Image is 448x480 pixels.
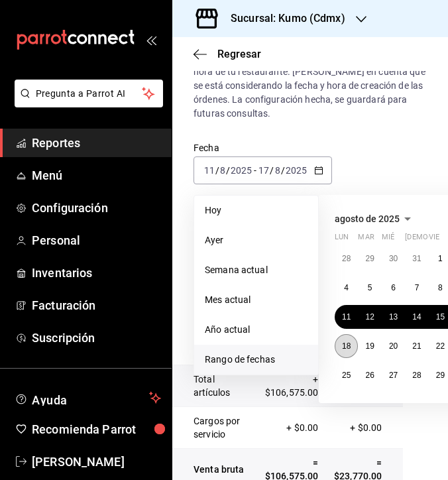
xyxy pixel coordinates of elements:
td: + $106,575.00 [256,365,325,407]
span: Ayuda [32,390,144,406]
button: 12 de agosto de 2025 [358,305,381,329]
abbr: 7 de agosto de 2025 [415,283,420,292]
button: Pregunta a Parrot AI [15,80,163,107]
abbr: viernes [429,233,439,247]
button: Regresar [194,48,261,60]
abbr: 18 de agosto de 2025 [342,341,351,351]
p: Resumen [172,324,403,339]
td: + $0.00 [326,407,404,449]
abbr: 31 de julio de 2025 [412,254,421,263]
abbr: 19 de agosto de 2025 [365,341,374,351]
abbr: martes [358,233,374,247]
abbr: 20 de agosto de 2025 [389,341,398,351]
button: 11 de agosto de 2025 [335,305,358,329]
button: 29 de julio de 2025 [358,247,381,270]
span: Menú [32,166,161,184]
abbr: 6 de agosto de 2025 [391,283,396,292]
button: 27 de agosto de 2025 [382,363,405,387]
span: Personal [32,231,161,249]
abbr: 4 de agosto de 2025 [344,283,349,292]
span: Reportes [32,134,161,152]
td: + $0.00 [256,407,325,449]
abbr: 25 de agosto de 2025 [342,371,351,380]
button: 13 de agosto de 2025 [382,305,405,329]
button: 20 de agosto de 2025 [382,334,405,358]
input: ---- [285,165,308,176]
button: 6 de agosto de 2025 [382,276,405,300]
button: 7 de agosto de 2025 [405,276,428,300]
span: / [281,165,285,176]
button: 18 de agosto de 2025 [335,334,358,358]
abbr: 30 de julio de 2025 [389,254,398,263]
abbr: 14 de agosto de 2025 [412,312,421,322]
input: -- [219,165,226,176]
abbr: 1 de agosto de 2025 [438,254,443,263]
abbr: 15 de agosto de 2025 [436,312,445,322]
span: Regresar [217,48,261,60]
button: 21 de agosto de 2025 [405,334,428,358]
abbr: lunes [335,233,349,247]
span: Configuración [32,199,161,217]
abbr: 5 de agosto de 2025 [368,283,372,292]
button: 31 de julio de 2025 [405,247,428,270]
span: Ayer [205,233,308,247]
span: Mes actual [205,293,308,307]
td: Cargos por servicio [172,407,256,449]
button: 25 de agosto de 2025 [335,363,358,387]
abbr: 8 de agosto de 2025 [438,283,443,292]
abbr: 29 de julio de 2025 [365,254,374,263]
button: agosto de 2025 [335,211,416,227]
a: Pregunta a Parrot AI [9,96,163,110]
abbr: 27 de agosto de 2025 [389,371,398,380]
button: 28 de julio de 2025 [335,247,358,270]
span: [PERSON_NAME] [32,453,161,471]
abbr: 13 de agosto de 2025 [389,312,398,322]
td: Total artículos [172,365,256,407]
label: Fecha [194,143,332,152]
abbr: 29 de agosto de 2025 [436,371,445,380]
span: agosto de 2025 [335,213,400,224]
abbr: 21 de agosto de 2025 [412,341,421,351]
button: 4 de agosto de 2025 [335,276,358,300]
abbr: 28 de agosto de 2025 [412,371,421,380]
span: - [254,165,256,176]
span: Semana actual [205,263,308,277]
button: 30 de julio de 2025 [382,247,405,270]
abbr: miércoles [382,233,394,247]
button: 5 de agosto de 2025 [358,276,381,300]
span: Año actual [205,323,308,337]
span: / [270,165,274,176]
abbr: 26 de agosto de 2025 [365,371,374,380]
span: Rango de fechas [205,353,308,367]
button: 19 de agosto de 2025 [358,334,381,358]
span: Inventarios [32,264,161,282]
button: 28 de agosto de 2025 [405,363,428,387]
span: Facturación [32,296,161,314]
button: 26 de agosto de 2025 [358,363,381,387]
span: / [226,165,230,176]
abbr: 12 de agosto de 2025 [365,312,374,322]
input: -- [203,165,215,176]
span: Hoy [205,204,308,217]
abbr: 11 de agosto de 2025 [342,312,351,322]
input: ---- [230,165,252,176]
span: / [215,165,219,176]
button: open_drawer_menu [146,34,156,45]
input: -- [274,165,281,176]
abbr: 22 de agosto de 2025 [436,341,445,351]
input: -- [258,165,270,176]
abbr: 28 de julio de 2025 [342,254,351,263]
span: Pregunta a Parrot AI [36,87,142,101]
button: 14 de agosto de 2025 [405,305,428,329]
p: Encontrarás un desglose preliminar de las ventas por hora de tu restaurante. [PERSON_NAME] en cue... [194,51,427,121]
span: Recomienda Parrot [32,420,161,438]
span: Suscripción [32,329,161,347]
h3: Sucursal: Kumo (Cdmx) [220,11,345,27]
